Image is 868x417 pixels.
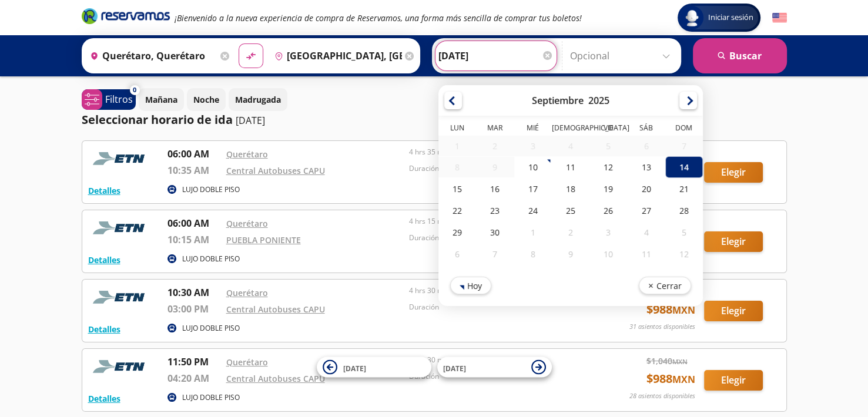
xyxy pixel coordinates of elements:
[704,301,763,321] button: Elegir
[317,357,431,378] button: [DATE]
[646,355,688,367] span: $ 1,040
[551,156,589,178] div: 11-Sep-25
[476,200,514,221] div: 23-Sep-25
[182,392,240,403] p: LUJO DOBLE PISO
[270,41,402,70] input: Buscar Destino
[703,12,758,23] span: Iniciar sesión
[551,123,589,136] th: Jueves
[438,221,476,243] div: 29-Sep-25
[82,89,136,110] button: 0Filtros
[514,178,551,200] div: 17-Sep-25
[704,162,763,183] button: Elegir
[88,184,120,197] button: Detalles
[514,123,551,136] th: Miércoles
[450,277,491,294] button: Hoy
[167,163,220,177] p: 10:35 AM
[551,178,589,200] div: 18-Sep-25
[438,157,476,177] div: 08-Sep-25
[343,363,366,373] span: [DATE]
[476,157,514,177] div: 09-Sep-25
[514,156,551,178] div: 10-Sep-25
[236,113,265,127] p: [DATE]
[532,94,584,107] div: Septiembre
[665,136,702,156] div: 07-Sep-25
[226,149,268,160] a: Querétaro
[167,371,220,385] p: 04:20 AM
[665,156,702,178] div: 14-Sep-25
[665,178,702,200] div: 21-Sep-25
[627,178,665,200] div: 20-Sep-25
[476,123,514,136] th: Martes
[589,221,627,243] div: 03-Oct-25
[589,178,627,200] div: 19-Sep-25
[693,38,787,73] button: Buscar
[226,357,268,368] a: Querétaro
[646,301,695,318] span: $ 988
[409,147,587,157] p: 4 hrs 35 mins
[193,93,219,106] p: Noche
[88,323,120,335] button: Detalles
[438,243,476,265] div: 06-Oct-25
[627,200,665,221] div: 27-Sep-25
[665,123,702,136] th: Domingo
[409,285,587,296] p: 4 hrs 30 mins
[704,370,763,391] button: Elegir
[88,285,153,309] img: RESERVAMOS
[551,221,589,243] div: 02-Oct-25
[85,41,217,70] input: Buscar Origen
[476,221,514,243] div: 30-Sep-25
[514,243,551,265] div: 08-Oct-25
[105,92,133,106] p: Filtros
[187,88,226,111] button: Noche
[88,392,120,405] button: Detalles
[409,355,587,365] p: 4 hrs 30 mins
[627,136,665,156] div: 06-Sep-25
[167,355,220,369] p: 11:50 PM
[229,88,287,111] button: Madrugada
[476,178,514,200] div: 16-Sep-25
[588,94,609,107] div: 2025
[438,41,554,70] input: Elegir Fecha
[88,147,153,170] img: RESERVAMOS
[589,200,627,221] div: 26-Sep-25
[589,136,627,156] div: 05-Sep-25
[627,156,665,178] div: 13-Sep-25
[443,363,466,373] span: [DATE]
[182,323,240,334] p: LUJO DOBLE PISO
[133,85,136,95] span: 0
[627,221,665,243] div: 04-Oct-25
[627,243,665,265] div: 11-Oct-25
[638,277,691,294] button: Cerrar
[629,322,695,332] p: 31 asientos disponibles
[772,11,787,25] button: English
[629,391,695,401] p: 28 asientos disponibles
[438,178,476,200] div: 15-Sep-25
[82,7,170,25] i: Brand Logo
[672,357,688,366] small: MXN
[82,7,170,28] a: Brand Logo
[551,136,589,156] div: 04-Sep-25
[514,200,551,221] div: 24-Sep-25
[226,165,325,176] a: Central Autobuses CAPU
[438,123,476,136] th: Lunes
[167,233,220,247] p: 10:15 AM
[139,88,184,111] button: Mañana
[409,163,587,174] p: Duración
[665,221,702,243] div: 05-Oct-25
[589,243,627,265] div: 10-Oct-25
[589,123,627,136] th: Viernes
[226,218,268,229] a: Querétaro
[226,234,301,246] a: PUEBLA PONIENTE
[551,200,589,221] div: 25-Sep-25
[88,216,153,240] img: RESERVAMOS
[409,302,587,312] p: Duración
[672,373,695,386] small: MXN
[145,93,177,106] p: Mañana
[665,243,702,265] div: 12-Oct-25
[167,216,220,230] p: 06:00 AM
[88,254,120,266] button: Detalles
[167,285,220,300] p: 10:30 AM
[665,200,702,221] div: 28-Sep-25
[409,233,587,243] p: Duración
[551,243,589,265] div: 09-Oct-25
